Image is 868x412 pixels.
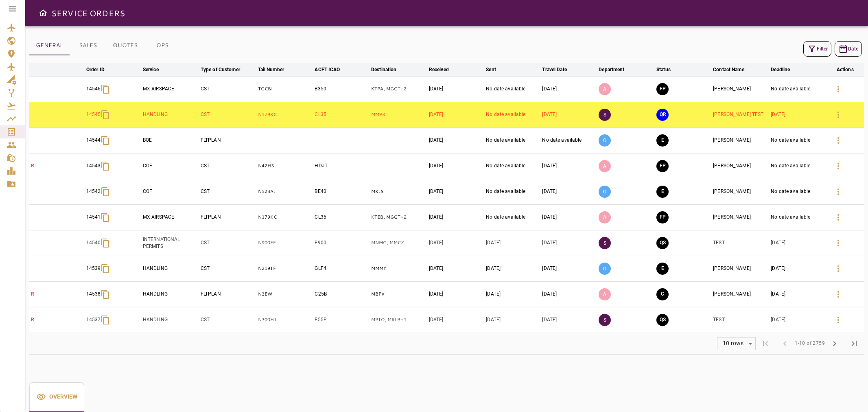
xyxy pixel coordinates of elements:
span: Service [143,65,169,75]
div: basic tabs example [29,36,181,55]
p: R [31,291,83,298]
td: COF [141,153,199,179]
td: [PERSON_NAME] [711,76,769,102]
td: [PERSON_NAME] [711,179,769,204]
p: N179KC [258,111,312,118]
td: HANDLING [141,307,199,333]
p: O [599,186,611,198]
td: [DATE] [427,102,484,127]
p: MNMG, MMCZ [371,239,426,246]
p: N179KC [258,214,312,221]
td: [DATE] [484,230,540,256]
span: Received [429,65,459,75]
td: [DATE] [427,204,484,230]
td: CL35 [313,204,370,230]
td: CST [199,230,256,256]
div: Received [429,65,449,75]
p: N3EW [258,291,312,298]
td: HANDLING [141,102,199,127]
span: ACFT ICAO [315,65,350,75]
div: Deadline [771,65,790,75]
span: Next Page [825,334,844,353]
td: COF [141,179,199,204]
td: CST [199,102,256,127]
button: FINAL PREPARATION [656,211,669,224]
td: [DATE] [540,76,597,102]
p: N523AJ [258,188,312,195]
td: [DATE] [540,179,597,204]
td: [DATE] [484,281,540,307]
button: Details [829,79,848,99]
td: [DATE] [427,179,484,204]
button: Details [829,131,848,150]
p: MPTO, MRLB, MGGT [371,316,426,323]
td: BOE [141,127,199,153]
td: [DATE] [427,127,484,153]
button: Details [829,182,848,202]
button: Details [829,105,848,125]
td: [DATE] [769,230,826,256]
td: No date available [484,153,540,179]
td: No date available [484,102,540,127]
span: 1-10 of 2759 [795,340,825,348]
button: Details [829,259,848,278]
button: Details [829,285,848,304]
td: No date available [484,76,540,102]
h6: SERVICE ORDERS [51,7,125,20]
p: 14543 [86,162,101,169]
div: Destination [371,65,396,75]
td: [DATE] [769,307,826,333]
td: B350 [313,76,370,102]
button: Open drawer [35,5,51,21]
td: [PERSON_NAME] [711,256,769,281]
p: R [31,162,83,169]
p: KTPA, MGGT, KTMB, KLRD [371,85,426,92]
td: [DATE] [540,230,597,256]
td: [PERSON_NAME] [711,281,769,307]
td: [DATE] [484,256,540,281]
td: MX AIRSPACE [141,76,199,102]
td: MX AIRSPACE [141,204,199,230]
button: CLOSED [656,288,669,300]
span: First Page [756,334,775,353]
span: Travel Date [542,65,577,75]
p: 14541 [86,214,101,221]
td: [DATE] [427,281,484,307]
p: MMMY [371,265,426,272]
button: FINAL PREPARATION [656,83,669,95]
p: A [599,83,611,95]
p: S [599,314,611,326]
button: QUOTE SENT [656,237,669,249]
p: KTEB, MGGT, KTEB, MGGT [371,214,426,221]
button: QUOTES [106,36,144,55]
td: CST [199,256,256,281]
td: No date available [769,204,826,230]
div: Contact Name [713,65,744,75]
button: QUOTE REQUESTED [656,109,669,121]
p: R [31,316,83,323]
div: 10 rows [721,340,746,347]
td: F900 [313,230,370,256]
div: Department [599,65,624,75]
p: A [599,288,611,300]
p: S [599,109,611,121]
td: No date available [484,204,540,230]
td: FLTPLAN [199,204,256,230]
span: Destination [371,65,407,75]
p: 14540 [86,239,101,246]
td: [PERSON_NAME] TEST [711,102,769,127]
button: Details [829,233,848,253]
td: FLTPLAN [199,281,256,307]
span: last_page [849,339,859,348]
p: 14542 [86,188,101,195]
p: N219TF [258,265,312,272]
button: GENERAL [29,36,70,55]
td: [PERSON_NAME] [711,153,769,179]
td: No date available [769,179,826,204]
span: chevron_right [830,339,840,348]
p: O [599,263,611,275]
p: TGCBI [258,85,312,92]
td: BE40 [313,179,370,204]
span: Contact Name [713,65,755,75]
td: [DATE] [427,153,484,179]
